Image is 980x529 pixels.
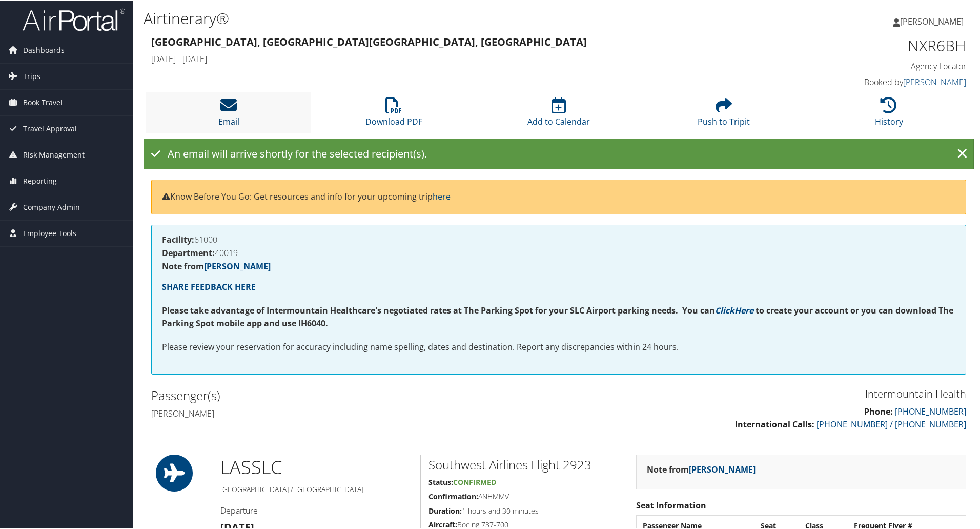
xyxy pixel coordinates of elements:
strong: Note from [162,260,271,271]
a: here [433,190,451,201]
h5: 1 hours and 30 minutes [428,505,620,515]
a: History [875,102,903,126]
span: [PERSON_NAME] [900,15,964,26]
a: SHARE FEEDBACK HERE [162,280,256,291]
span: Confirmed [453,476,496,486]
span: Company Admin [23,193,80,219]
a: Here [734,304,753,315]
span: Employee Tools [23,220,76,245]
h1: NXR6BH [774,34,966,55]
h4: Booked by [774,75,966,87]
p: Know Before You Go: Get resources and info for your upcoming trip [162,189,955,203]
a: Download PDF [365,102,422,126]
a: [PERSON_NAME] [893,5,974,36]
h4: 40019 [162,248,955,256]
h4: [DATE] - [DATE] [151,52,759,64]
a: × [953,143,971,163]
span: Book Travel [23,89,63,114]
a: [PHONE_NUMBER] / [PHONE_NUMBER] [816,418,966,429]
strong: Duration: [428,505,462,515]
strong: Facility: [162,233,194,244]
span: Travel Approval [23,115,77,141]
div: An email will arrive shortly for the selected recipient(s). [144,138,974,168]
strong: Phone: [864,405,893,416]
a: Email [218,102,239,126]
a: Add to Calendar [527,102,590,126]
a: [PERSON_NAME] [689,463,756,474]
h4: [PERSON_NAME] [151,407,551,418]
h4: Agency Locator [774,60,966,71]
a: Push to Tripit [698,102,750,126]
span: Dashboards [23,36,65,62]
strong: Seat Information [636,499,706,510]
strong: Department: [162,246,215,258]
a: [PHONE_NUMBER] [895,405,966,416]
h4: Departure [220,504,413,515]
span: Risk Management [23,141,85,167]
strong: Note from [647,463,756,474]
h2: Passenger(s) [151,386,551,403]
span: Trips [23,63,40,88]
strong: International Calls: [735,418,814,429]
h5: ANHMMV [428,491,620,501]
h5: [GEOGRAPHIC_DATA] / [GEOGRAPHIC_DATA] [220,483,413,494]
a: [PERSON_NAME] [903,75,966,87]
a: Click [715,304,734,315]
h5: Boeing 737-700 [428,519,620,529]
h4: 61000 [162,234,955,243]
h1: LAS SLC [220,454,413,479]
strong: Please take advantage of Intermountain Healthcare's negotiated rates at The Parking Spot for your... [162,304,715,315]
a: [PERSON_NAME] [204,260,271,271]
strong: Confirmation: [428,491,478,500]
span: Reporting [23,167,57,193]
strong: [GEOGRAPHIC_DATA], [GEOGRAPHIC_DATA] [GEOGRAPHIC_DATA], [GEOGRAPHIC_DATA] [151,34,587,48]
strong: Aircraft: [428,519,457,528]
h2: Southwest Airlines Flight 2923 [428,455,620,473]
p: Please review your reservation for accuracy including name spelling, dates and destination. Repor... [162,340,955,353]
h3: Intermountain Health [566,386,966,400]
h1: Airtinerary® [144,7,697,28]
strong: Status: [428,476,453,486]
img: airportal-logo.png [23,7,125,31]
